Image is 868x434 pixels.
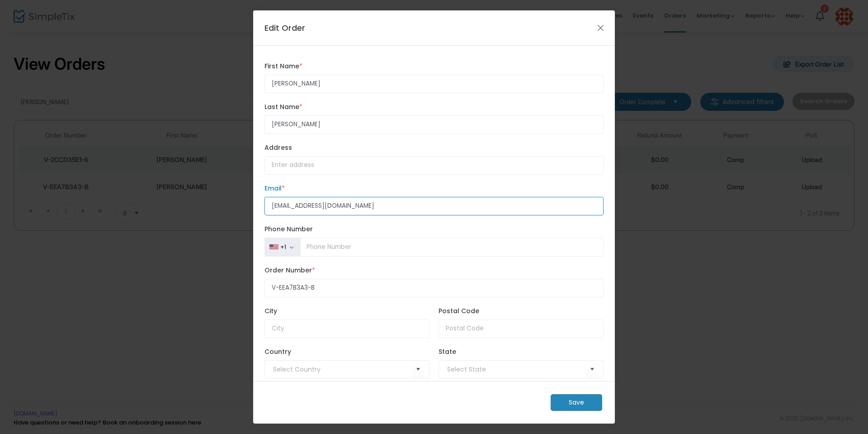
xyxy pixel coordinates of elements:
[439,347,604,357] label: State
[264,22,305,34] h4: Edit Order
[439,320,604,338] input: Postal Code
[551,394,602,411] m-button: Save
[300,238,604,257] input: Phone Number
[264,306,429,316] label: City
[412,360,425,379] button: Select
[264,238,301,257] button: +1
[595,22,607,33] button: Close
[264,197,604,215] input: Enter email
[264,184,604,193] label: Email
[264,156,604,175] input: Enter address
[264,347,429,357] label: Country
[264,266,604,275] label: Order Number
[447,365,586,374] input: NO DATA FOUND
[264,62,604,71] label: First Name
[439,306,604,316] label: Postal Code
[264,320,429,338] input: City
[273,365,412,374] input: Select Country
[586,360,599,379] button: Select
[264,115,604,134] input: Enter last name
[264,102,604,112] label: Last Name
[264,279,604,297] input: Enter Order Number
[280,243,286,251] div: +1
[264,224,604,234] label: Phone Number
[264,143,604,153] label: Address
[264,75,604,93] input: Enter first name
